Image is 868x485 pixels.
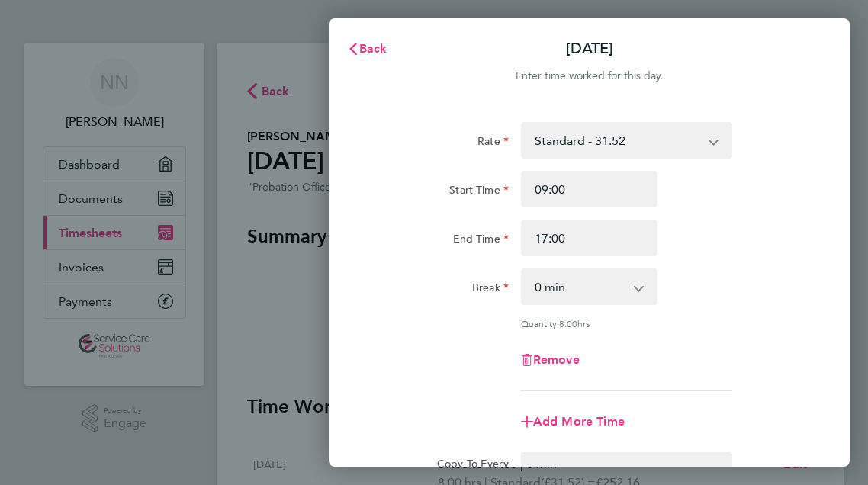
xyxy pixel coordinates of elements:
[521,354,580,366] button: Remove
[332,34,403,64] button: Back
[566,38,613,59] p: [DATE]
[359,41,387,56] span: Back
[521,171,658,207] input: E.g. 08:00
[533,414,625,429] span: Add More Time
[521,220,658,256] input: E.g. 18:00
[409,457,509,484] label: Copy To Every Following
[449,183,509,201] label: Start Time
[521,416,625,428] button: Add More Time
[477,134,509,153] label: Rate
[472,281,509,299] label: Break
[521,317,732,329] div: Quantity: hrs
[559,317,577,329] span: 8.00
[533,352,580,367] span: Remove
[453,232,509,250] label: End Time
[329,67,850,85] div: Enter time worked for this day.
